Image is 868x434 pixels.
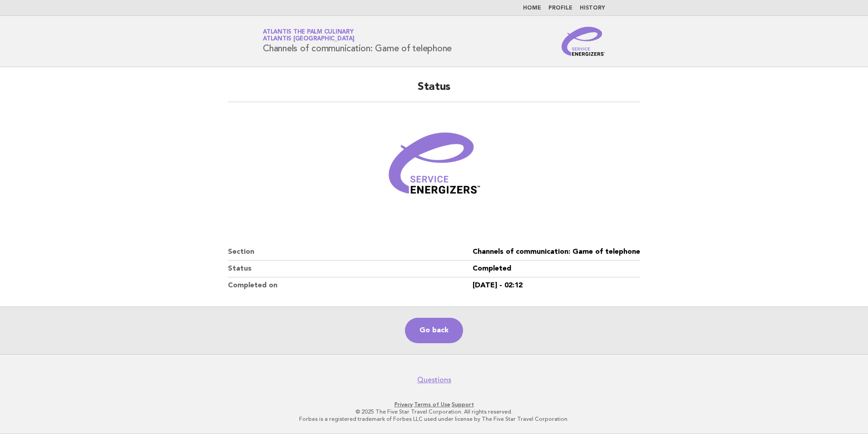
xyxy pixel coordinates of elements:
[380,113,488,222] img: Verified
[228,244,473,261] dt: Section
[156,415,712,423] p: Forbes is a registered trademark of Forbes LLC used under license by The Five Star Travel Corpora...
[452,401,474,408] a: Support
[228,261,473,277] dt: Status
[395,401,413,408] a: Privacy
[473,261,640,277] dd: Completed
[580,5,605,11] a: History
[263,36,355,42] span: Atlantis [GEOGRAPHIC_DATA]
[263,29,355,42] a: Atlantis The Palm CulinaryAtlantis [GEOGRAPHIC_DATA]
[263,30,452,53] h1: Channels of communication: Game of telephone
[523,5,541,11] a: Home
[414,401,450,408] a: Terms of Use
[548,5,572,11] a: Profile
[473,244,640,261] dd: Channels of communication: Game of telephone
[473,277,640,294] dd: [DATE] - 02:12
[405,318,463,343] a: Go back
[417,375,451,385] a: Questions
[156,401,712,408] p: · ·
[562,27,605,56] img: Service Energizers
[228,277,473,294] dt: Completed on
[228,80,640,102] h2: Status
[156,408,712,415] p: © 2025 The Five Star Travel Corporation. All rights reserved.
